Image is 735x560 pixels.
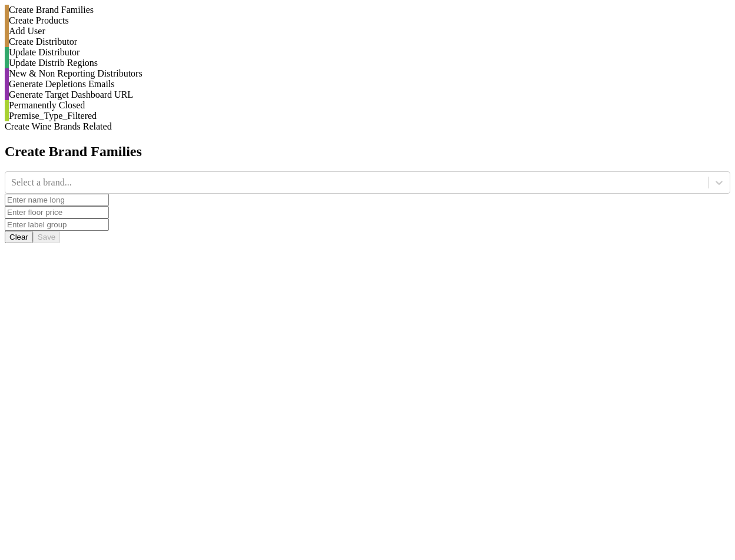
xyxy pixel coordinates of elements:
[9,37,730,47] div: Create Distributor
[5,218,109,231] input: Enter label group
[5,194,109,206] input: Enter name long
[5,231,33,243] button: Clear
[9,58,730,68] div: Update Distrib Regions
[33,231,60,243] button: Save
[9,79,730,90] div: Generate Depletions Emails
[9,5,730,15] div: Create Brand Families
[9,47,730,58] div: Update Distributor
[5,206,109,218] input: Enter floor price
[9,68,730,79] div: New & Non Reporting Distributors
[9,90,730,100] div: Generate Target Dashboard URL
[9,26,730,37] div: Add User
[9,111,730,121] div: Premise_Type_Filtered
[5,121,730,132] div: Create Wine Brands Related
[5,144,730,160] h2: Create Brand Families
[9,100,730,111] div: Permanently Closed
[9,15,730,26] div: Create Products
